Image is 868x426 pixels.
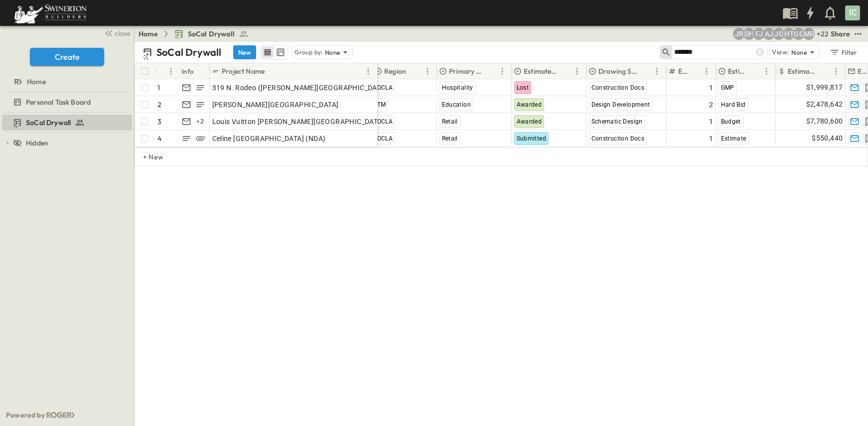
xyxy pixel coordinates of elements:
div: Gerrad Gerber (gerrad.gerber@swinerton.com) [793,28,805,40]
button: Menu [830,65,842,77]
span: Celine [GEOGRAPHIC_DATA] (NDA) [212,134,326,143]
p: Estimate Amount [788,66,817,76]
button: Menu [571,65,583,77]
span: Retail [442,135,458,142]
p: 2 [157,100,161,110]
span: 1 [709,83,713,93]
a: Home [139,29,158,39]
a: Home [2,75,130,89]
button: IC [844,4,861,21]
button: Sort [267,66,278,77]
span: 2 [709,100,713,110]
button: Menu [165,65,177,77]
p: 1 [157,83,160,93]
div: Jorge Garcia (jorgarcia@swinerton.com) [773,28,785,40]
span: close [115,28,130,38]
p: Project Name [222,66,265,76]
div: Info [180,63,210,79]
span: Home [27,77,46,87]
button: Menu [496,65,508,77]
span: Construction Docs [591,84,645,91]
a: Personal Task Board [2,95,130,109]
div: Filter [829,47,858,58]
p: Region [384,66,406,76]
div: Haaris Tahmas (haaris.tahmas@swinerton.com) [783,28,795,40]
div: Joshua Russell (joshua.russell@swinerton.com) [733,28,745,40]
button: close [100,26,132,40]
span: Awarded [517,118,542,125]
button: Sort [485,66,496,77]
button: row view [262,46,274,58]
div: Info [182,57,194,85]
p: + 22 [817,29,827,39]
div: # [155,63,180,79]
button: Menu [760,65,772,77]
button: Sort [819,66,830,77]
p: + New [143,152,149,162]
button: Sort [690,66,701,77]
a: SoCal Drywall [2,116,130,130]
div: Share [831,29,850,39]
span: OCLA [377,84,393,91]
span: Awarded [517,101,542,108]
nav: breadcrumbs [139,29,255,39]
div: Francisco J. Sanchez (frsanchez@swinerton.com) [753,28,765,40]
span: $550,440 [812,133,843,144]
p: Drawing Status [598,66,638,76]
p: View: [772,47,789,58]
p: Estimate Status [524,66,558,76]
span: SoCal Drywall [26,118,71,128]
button: Menu [701,65,713,77]
span: $1,999,817 [806,82,843,93]
a: SoCal Drywall [174,29,249,39]
span: Budget [721,118,741,125]
button: Sort [749,66,760,77]
button: kanban view [274,46,287,58]
img: 6c363589ada0b36f064d841b69d3a419a338230e66bb0a533688fa5cc3e9e735.png [12,2,89,23]
p: Estimate Type [728,66,747,76]
span: Education [442,101,471,108]
button: Sort [159,66,170,77]
span: OCLA [377,135,393,142]
span: GMP [721,84,734,91]
button: Menu [362,65,374,77]
button: Menu [422,65,434,77]
span: Louis Vuitton [PERSON_NAME][GEOGRAPHIC_DATA] [212,117,385,127]
span: Schematic Design [591,118,643,125]
span: Hospitality [442,84,473,91]
div: Personal Task Boardtest [2,94,132,110]
p: None [791,47,807,57]
span: Personal Task Board [26,97,91,107]
span: $2,478,642 [806,99,843,110]
p: 3 [157,117,161,127]
span: OCLA [377,118,393,125]
span: 319 N. Rodeo ([PERSON_NAME][GEOGRAPHIC_DATA]) - Interior TI [212,83,428,93]
button: Menu [651,65,663,77]
span: Submitted [517,135,547,142]
span: Design Development [591,101,650,108]
span: Estimate [721,135,746,142]
div: IC [845,5,860,20]
div: Meghana Raj (meghana.raj@swinerton.com) [803,28,815,40]
div: Anthony Jimenez (anthony.jimenez@swinerton.com) [763,28,775,40]
span: 1 [709,134,713,143]
p: Primary Market [449,66,483,76]
p: SoCal Drywall [156,45,221,59]
button: Create [30,48,104,66]
span: TM [377,101,386,108]
span: [PERSON_NAME][GEOGRAPHIC_DATA] [212,100,339,110]
span: Retail [442,118,458,125]
button: New [233,45,256,59]
span: Hidden [26,138,48,148]
p: Group by: [294,47,323,57]
div: + 2 [194,116,206,128]
p: Estimate Round [678,66,688,76]
button: test [852,28,864,40]
button: Sort [640,66,651,77]
span: Construction Docs [591,135,645,142]
button: Filter [826,45,860,59]
p: 4 [157,134,161,143]
span: 1 [709,117,713,127]
div: SoCal Drywalltest [2,115,132,131]
button: Sort [408,66,419,77]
